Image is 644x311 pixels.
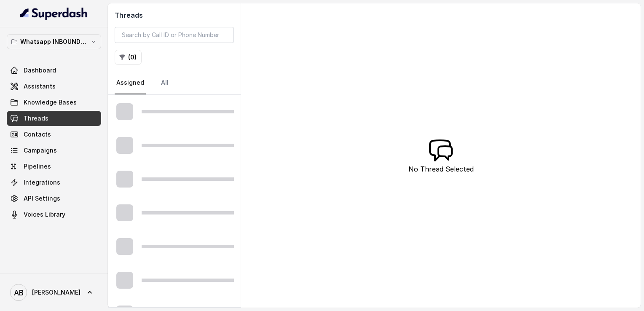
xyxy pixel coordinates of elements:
[115,72,146,94] a: Assigned
[7,79,101,94] a: Assistants
[14,288,24,297] text: AB
[7,63,101,78] a: Dashboard
[7,111,101,126] a: Threads
[115,27,234,43] input: Search by Call ID or Phone Number
[7,127,101,142] a: Contacts
[24,98,77,107] span: Knowledge Bases
[24,114,48,123] span: Threads
[7,175,101,190] a: Integrations
[115,10,234,20] h2: Threads
[7,34,101,49] button: Whatsapp INBOUND Workspace
[7,207,101,222] a: Voices Library
[24,210,65,219] span: Voices Library
[115,72,234,94] nav: Tabs
[7,281,101,304] a: [PERSON_NAME]
[32,288,80,297] span: [PERSON_NAME]
[7,191,101,206] a: API Settings
[24,82,56,91] span: Assistants
[24,178,60,187] span: Integrations
[7,143,101,158] a: Campaigns
[408,164,474,174] p: No Thread Selected
[24,130,51,139] span: Contacts
[24,66,56,75] span: Dashboard
[20,7,88,20] img: light.svg
[115,50,142,65] button: (0)
[24,194,60,203] span: API Settings
[159,72,170,94] a: All
[24,146,57,155] span: Campaigns
[7,159,101,174] a: Pipelines
[20,37,88,47] p: Whatsapp INBOUND Workspace
[24,162,51,171] span: Pipelines
[7,95,101,110] a: Knowledge Bases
